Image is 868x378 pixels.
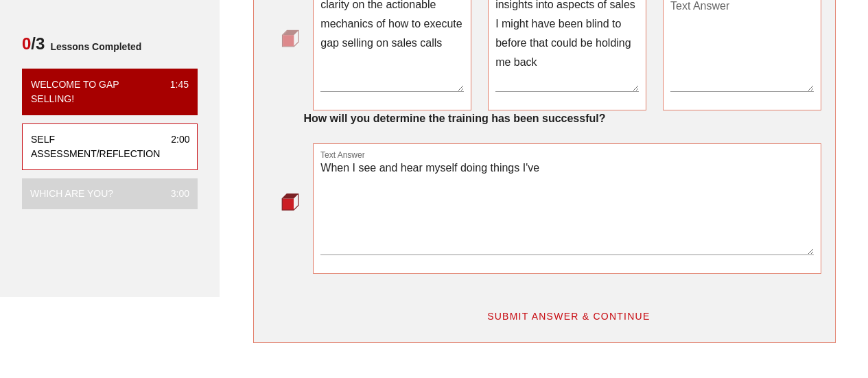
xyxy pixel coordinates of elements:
[303,113,605,124] strong: How will you determine the training has been successful?
[320,150,365,161] label: Text Answer
[22,34,31,53] span: 0
[160,187,189,201] div: 3:00
[476,304,661,329] button: SUBMIT ANSWER & CONTINUE
[45,33,141,60] span: Lessons Completed
[281,193,299,211] img: question-bullet-actve.png
[281,29,299,47] img: question-bullet.png
[159,78,189,106] div: 1:45
[160,132,189,161] div: 2:00
[31,78,159,106] div: Welcome To Gap Selling!
[22,33,45,60] span: /3
[30,187,113,201] div: WHICH ARE YOU?
[31,132,160,161] div: Self Assessment/Reflection
[486,311,650,322] span: SUBMIT ANSWER & CONTINUE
